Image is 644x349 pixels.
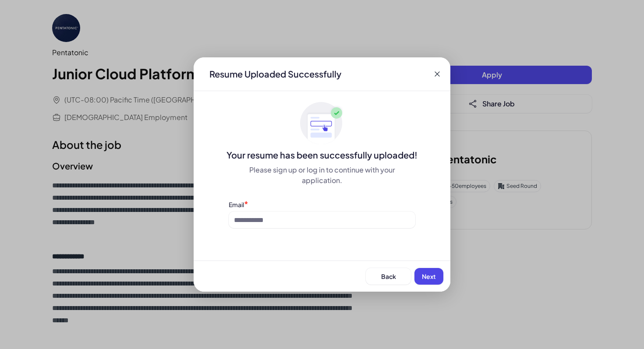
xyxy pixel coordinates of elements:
[194,149,450,161] div: Your resume has been successfully uploaded!
[414,268,443,285] button: Next
[300,102,344,145] img: ApplyedMaskGroup3.svg
[229,201,244,208] label: Email
[366,268,411,285] button: Back
[202,68,348,80] div: Resume Uploaded Successfully
[229,165,415,186] div: Please sign up or log in to continue with your application.
[381,272,396,280] span: Back
[422,272,436,280] span: Next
